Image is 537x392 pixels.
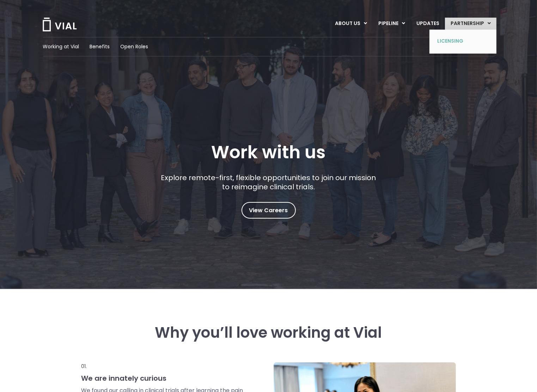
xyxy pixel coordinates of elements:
[90,43,110,50] a: Benefits
[43,43,79,50] a: Working at Vial
[432,36,483,47] a: LICENSING
[212,142,326,163] h1: Work with us
[249,206,288,215] span: View Careers
[411,18,445,30] a: UPDATES
[373,18,410,30] a: PIPELINEMenu Toggle
[81,374,244,383] h3: We are innately curious
[445,18,496,30] a: PARTNERSHIPMenu Toggle
[158,173,379,191] p: Explore remote-first, flexible opportunities to join our mission to reimagine clinical trials.
[242,202,296,219] a: View Careers
[121,43,148,50] a: Open Roles
[81,362,244,370] p: 01.
[42,18,77,31] img: Vial Logo
[329,18,372,30] a: ABOUT USMenu Toggle
[81,324,456,341] h3: Why you’ll love working at Vial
